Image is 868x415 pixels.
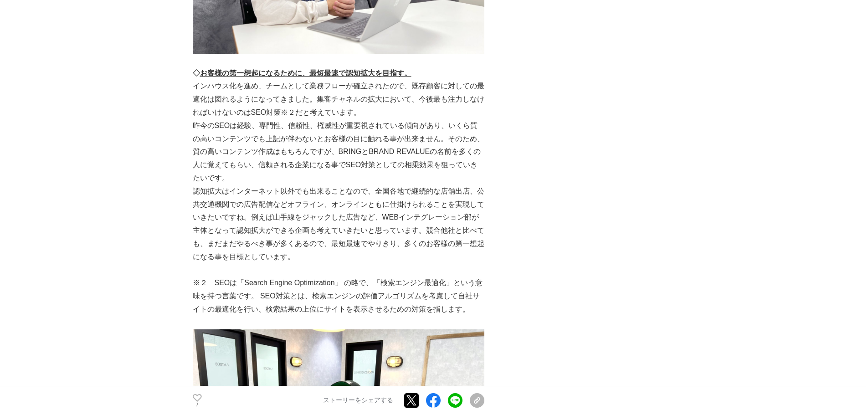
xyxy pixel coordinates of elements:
[323,397,393,405] p: ストーリーをシェアする
[193,119,484,185] p: 昨今のSEOは経験、専門性、信頼性、権威性が重要視されている傾向があり、いくら質の高いコンテンツでも上記が伴わないとお客様の目に触れる事が出来ません。そのため、質の高いコンテンツ作成はもちろんで...
[193,403,202,407] p: 7
[193,69,411,77] strong: ◇
[193,185,484,264] p: 認知拡大はインターネット以外でも出来ることなので、全国各地で継続的な店舗出店、公共交通機関での広告配信などオフライン、オンラインともに仕掛けられることを実現していきたいですね。例えば山手線をジャ...
[200,69,411,77] u: お客様の第一想起になるために、最短最速で認知拡大を目指す。
[193,277,484,316] p: ※２ SEOは「Search Engine Optimization」 の略で、「検索エンジン最適化」という意味を持つ言葉です。 SEO対策とは、検索エンジンの評価アルゴリズムを考慮して自社サイ...
[193,80,484,119] p: インハウス化を進め、チームとして業務フローが確立されたので、既存顧客に対しての最適化は図れるようになってきました。集客チャネルの拡大において、今後最も注力しなければいけないのはSEO対策※２だと...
